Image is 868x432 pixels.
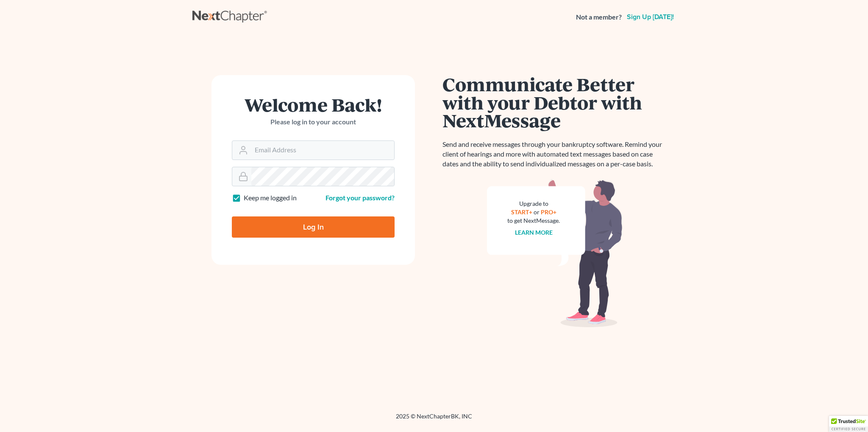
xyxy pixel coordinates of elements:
[251,141,394,160] input: Email Address
[625,14,676,20] a: Sign up [DATE]!
[576,12,622,22] strong: Not a member?
[442,140,667,169] p: Send and receive messages through your bankruptcy software. Remind your client of hearings and mo...
[232,95,395,114] h1: Welcome Back!
[829,416,868,432] div: TrustedSite Certified
[507,199,560,208] div: Upgrade to
[534,208,540,216] span: or
[244,193,297,203] label: Keep me logged in
[511,208,532,216] a: START+
[325,194,395,202] a: Forgot your password?
[192,412,676,427] div: 2025 © NextChapterBK, INC
[442,75,667,129] h1: Communicate Better with your Debtor with NextMessage
[232,117,395,127] p: Please log in to your account
[487,179,623,328] img: nextmessage_bg-59042aed3d76b12b5cd301f8e5b87938c9018125f34e5fa2b7a6b67550977c72.svg
[507,216,560,225] div: to get NextMessage.
[232,216,395,238] input: Log In
[541,208,556,216] a: PRO+
[515,229,553,236] a: Learn more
